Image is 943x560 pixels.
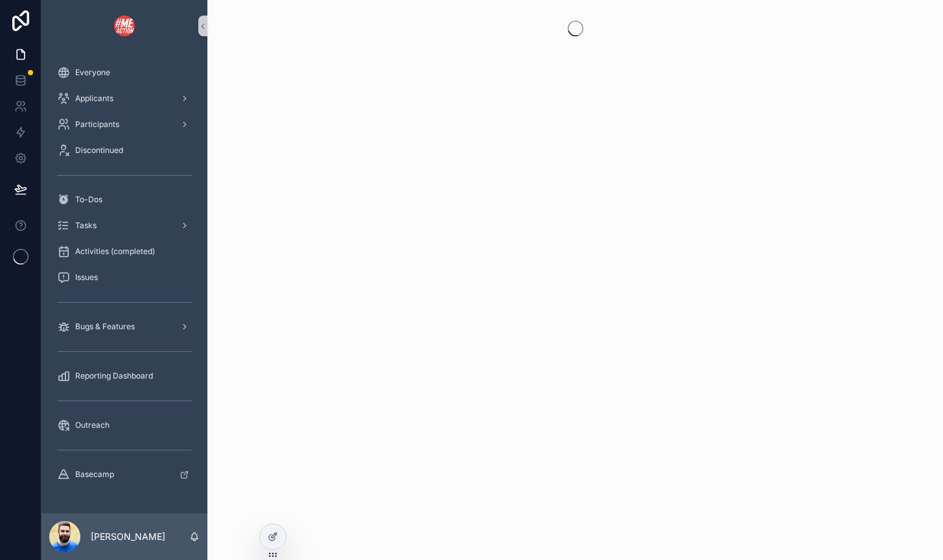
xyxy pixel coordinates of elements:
[75,145,123,156] span: Discontinued
[49,188,200,211] a: To-Dos
[75,67,110,78] span: Everyone
[49,113,200,136] a: Participants
[49,364,200,388] a: Reporting Dashboard
[75,371,153,381] span: Reporting Dashboard
[49,315,200,338] a: Bugs & Features
[75,420,110,430] span: Outreach
[49,61,200,84] a: Everyone
[75,119,119,130] span: Participants
[75,194,102,205] span: To-Dos
[75,272,98,283] span: Issues
[75,93,113,104] span: Applicants
[49,240,200,263] a: Activities (completed)
[41,52,207,503] div: scrollable content
[75,220,97,231] span: Tasks
[49,214,200,237] a: Tasks
[49,414,200,437] a: Outreach
[49,87,200,110] a: Applicants
[49,139,200,162] a: Discontinued
[91,530,165,543] p: [PERSON_NAME]
[75,469,114,480] span: Basecamp
[114,16,135,36] img: App logo
[49,266,200,289] a: Issues
[75,246,155,257] span: Activities (completed)
[49,463,200,486] a: Basecamp
[75,321,135,332] span: Bugs & Features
